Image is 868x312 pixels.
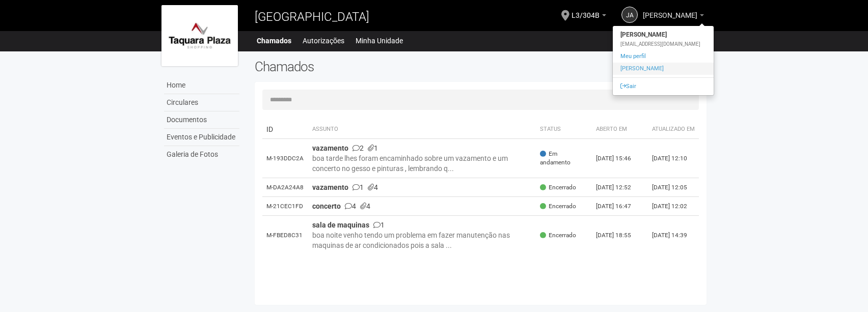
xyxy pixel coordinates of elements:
[592,139,648,178] td: [DATE] 15:46
[536,120,592,139] th: Status
[312,202,341,210] strong: concerto
[613,80,714,93] a: Sair
[255,10,369,24] span: [GEOGRAPHIC_DATA]
[613,50,714,63] a: Meu perfil
[540,231,576,240] span: Encerrado
[373,221,385,229] span: 1
[312,153,532,174] div: boa tarde lhes foram encaminhado sobre um vazamento e um concerto no gesso e pinturas , lembrando...
[312,183,348,191] strong: vazamento
[262,197,308,216] td: M-21CEC1FD
[164,129,239,146] a: Eventos e Publicidade
[592,197,648,216] td: [DATE] 16:47
[540,202,576,211] span: Encerrado
[164,146,239,163] a: Galeria de Fotos
[257,34,291,48] a: Chamados
[572,13,606,21] a: L3/304B
[262,216,308,255] td: M-FBED8C31
[648,139,699,178] td: [DATE] 12:10
[540,150,588,167] span: Em andamento
[312,144,348,152] strong: vazamento
[613,29,714,41] strong: [PERSON_NAME]
[643,13,704,21] a: [PERSON_NAME]
[255,59,434,74] h2: Chamados
[368,144,378,152] span: 1
[164,77,239,94] a: Home
[164,94,239,111] a: Circulares
[356,34,403,48] a: Minha Unidade
[648,197,699,216] td: [DATE] 12:02
[613,63,714,75] a: [PERSON_NAME]
[303,34,344,48] a: Autorizações
[345,202,356,210] span: 4
[592,120,648,139] th: Aberto em
[352,144,364,152] span: 2
[621,7,638,23] a: ja
[572,2,600,19] span: L3/304B
[262,120,308,139] td: ID
[262,178,308,197] td: M-DA2A24A8
[613,41,714,48] div: [EMAIL_ADDRESS][DOMAIN_NAME]
[312,221,369,229] strong: sala de maquinas
[368,183,378,191] span: 4
[308,120,536,139] th: Assunto
[164,111,239,129] a: Documentos
[262,139,308,178] td: M-193DDC2A
[648,216,699,255] td: [DATE] 14:39
[648,178,699,197] td: [DATE] 12:05
[540,183,576,192] span: Encerrado
[643,2,697,19] span: jose alves de souza
[648,120,699,139] th: Atualizado em
[352,183,364,191] span: 1
[312,230,532,250] div: boa noite venho tendo um problema em fazer manutenção nas maquinas de ar condicionados pois a sal...
[161,5,238,66] img: logo.jpg
[360,202,370,210] span: 4
[592,216,648,255] td: [DATE] 18:55
[592,178,648,197] td: [DATE] 12:52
